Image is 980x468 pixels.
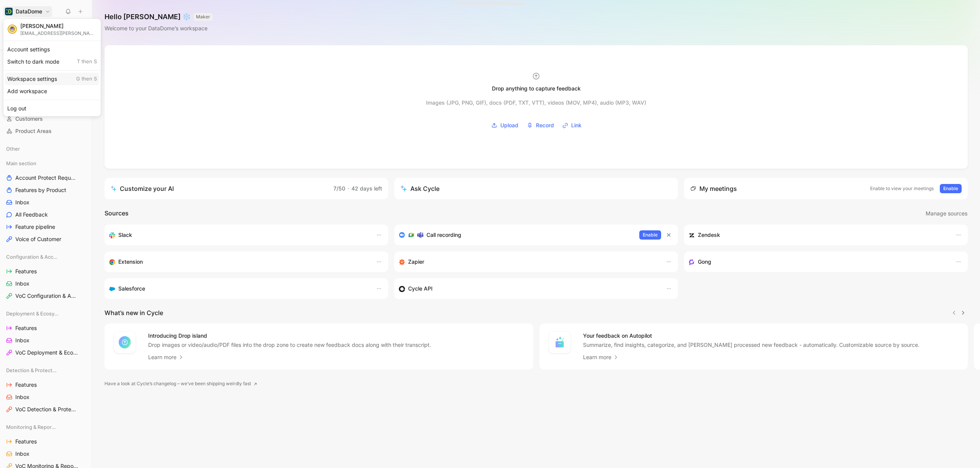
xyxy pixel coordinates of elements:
div: Workspace settings [5,73,99,85]
span: G then S [76,76,97,82]
div: DataDomeDataDome [3,18,101,117]
span: T then S [77,58,97,65]
div: [EMAIL_ADDRESS][PERSON_NAME][DOMAIN_NAME] [20,30,97,36]
img: avatar [8,25,16,33]
div: Log out [5,102,99,115]
div: [PERSON_NAME] [20,23,97,30]
div: Add workspace [5,85,99,97]
div: Switch to dark mode [5,56,99,68]
div: Account settings [5,43,99,56]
